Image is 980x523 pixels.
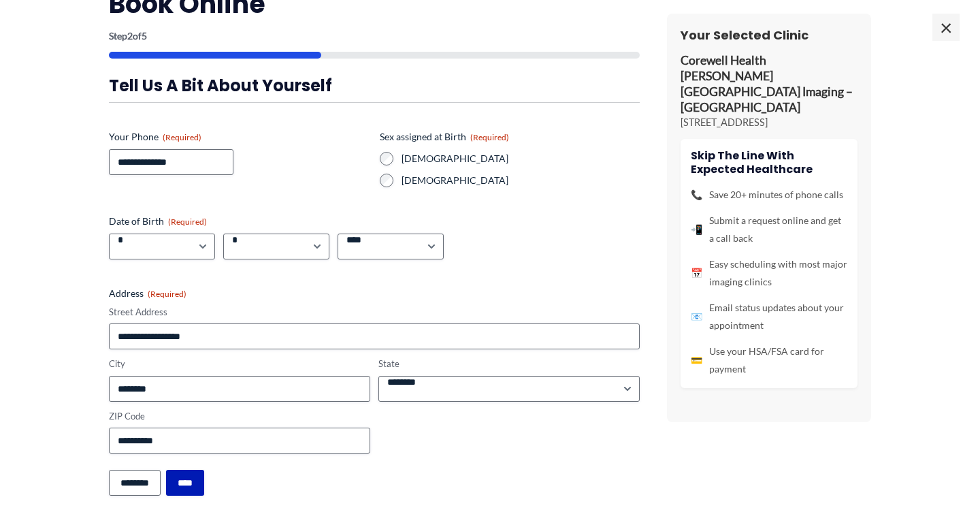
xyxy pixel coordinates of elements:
span: 📧 [691,308,702,326]
span: 📞 [691,186,702,204]
span: 5 [142,30,147,42]
li: Submit a request online and get a call back [691,212,847,247]
span: (Required) [470,132,509,142]
h3: Your Selected Clinic [681,27,857,43]
span: 📲 [691,221,702,238]
li: Email status updates about your appointment [691,299,847,334]
li: Save 20+ minutes of phone calls [691,186,847,204]
p: [STREET_ADDRESS] [681,116,857,129]
span: (Required) [148,289,186,299]
p: Step of [109,31,640,41]
p: Corewell Health [PERSON_NAME][GEOGRAPHIC_DATA] Imaging – [GEOGRAPHIC_DATA] [681,53,857,115]
label: [DEMOGRAPHIC_DATA] [402,152,640,165]
span: × [932,14,960,41]
h3: Tell us a bit about yourself [109,75,640,96]
legend: Date of Birth [109,215,207,228]
span: 📅 [691,264,702,282]
span: (Required) [163,132,201,142]
label: [DEMOGRAPHIC_DATA] [402,174,640,187]
label: State [378,358,640,370]
span: 💳 [691,351,702,369]
li: Use your HSA/FSA card for payment [691,343,847,378]
span: (Required) [168,217,207,227]
h4: Skip the line with Expected Healthcare [691,149,847,175]
label: Street Address [109,306,640,319]
label: Your Phone [109,130,369,144]
legend: Address [109,287,186,300]
li: Easy scheduling with most major imaging clinics [691,255,847,291]
span: 2 [127,30,133,42]
label: ZIP Code [109,410,370,423]
label: City [109,358,370,370]
legend: Sex assigned at Birth [380,130,509,144]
